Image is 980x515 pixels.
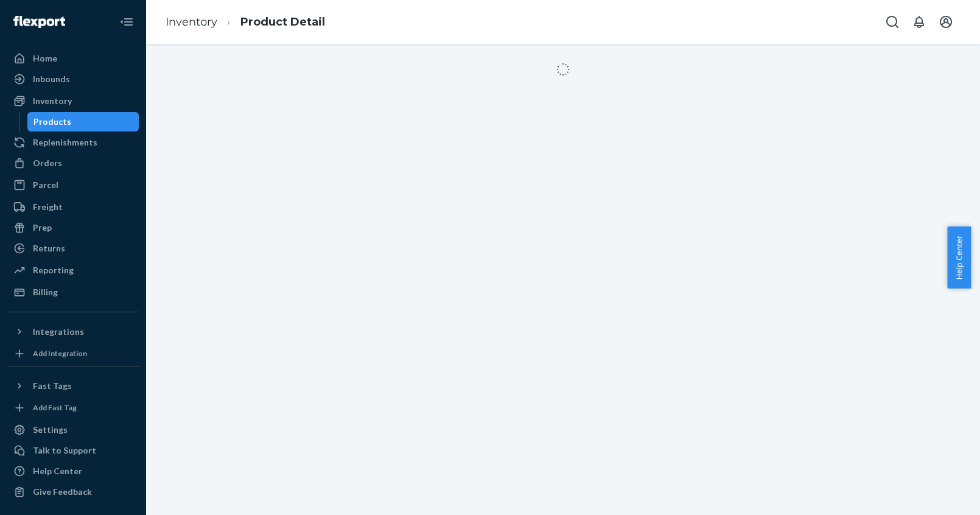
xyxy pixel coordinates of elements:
[33,179,58,191] div: Parcel
[880,10,905,34] button: Open Search Box
[240,15,325,29] a: Product Detail
[33,242,65,254] div: Returns
[7,133,139,152] a: Replenishments
[33,73,70,85] div: Inbounds
[33,326,84,338] div: Integrations
[33,444,96,457] div: Talk to Support
[27,112,139,131] a: Products
[33,95,72,107] div: Inventory
[7,218,139,237] a: Prep
[33,52,57,65] div: Home
[33,116,71,128] div: Products
[7,346,139,361] a: Add Integration
[7,261,139,280] a: Reporting
[156,4,335,40] ol: breadcrumbs
[33,402,77,413] div: Add Fast Tag
[7,401,139,415] a: Add Fast Tag
[33,486,92,498] div: Give Feedback
[7,49,139,68] a: Home
[7,376,139,396] button: Fast Tags
[33,264,74,276] div: Reporting
[33,465,82,477] div: Help Center
[7,239,139,258] a: Returns
[7,482,139,502] button: Give Feedback
[7,441,139,460] a: Talk to Support
[33,222,52,234] div: Prep
[7,461,139,481] a: Help Center
[7,153,139,173] a: Orders
[7,69,139,89] a: Inbounds
[907,10,931,34] button: Open notifications
[33,380,72,392] div: Fast Tags
[166,15,217,29] a: Inventory
[7,175,139,195] a: Parcel
[7,91,139,111] a: Inventory
[114,10,139,34] button: Close Navigation
[7,420,139,440] a: Settings
[7,282,139,302] a: Billing
[33,136,97,149] div: Replenishments
[947,226,971,289] button: Help Center
[7,197,139,217] a: Freight
[33,286,58,298] div: Billing
[7,322,139,342] button: Integrations
[33,157,62,169] div: Orders
[33,424,68,436] div: Settings
[934,10,958,34] button: Open account menu
[33,201,63,213] div: Freight
[13,16,65,28] img: Flexport logo
[33,348,87,359] div: Add Integration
